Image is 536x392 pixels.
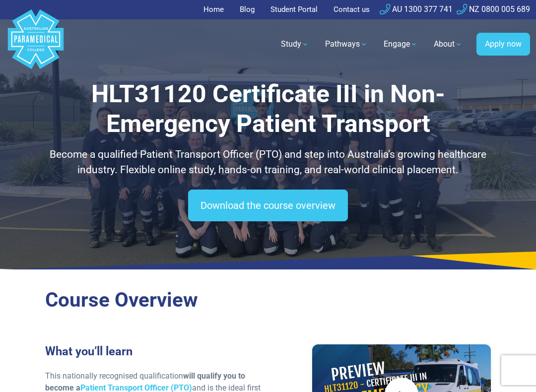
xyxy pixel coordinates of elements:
a: NZ 0800 005 689 [457,4,530,14]
a: Pathways [319,30,374,58]
h2: Course Overview [45,288,491,312]
p: Become a qualified Patient Transport Officer (PTO) and step into Australia’s growing healthcare i... [45,147,491,178]
a: About [428,30,469,58]
h3: What you’ll learn [45,344,262,358]
a: Download the course overview [188,190,348,221]
h1: HLT31120 Certificate III in Non-Emergency Patient Transport [45,79,491,139]
a: Australian Paramedical College [6,19,66,69]
a: Apply now [476,33,530,56]
a: Engage [378,30,424,58]
a: AU 1300 377 741 [380,4,453,14]
a: Study [275,30,315,58]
